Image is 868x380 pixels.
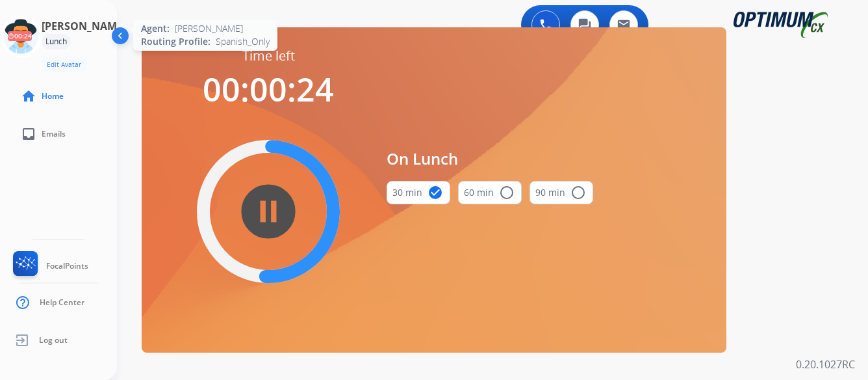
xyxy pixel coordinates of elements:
[387,147,593,170] span: On Lunch
[42,129,66,139] span: Emails
[141,22,170,35] span: Agent:
[387,181,450,204] button: 30 min
[796,357,855,372] p: 0.20.1027RC
[10,251,88,281] a: FocalPoints
[499,185,515,200] mat-icon: radio_button_unchecked
[42,91,64,102] span: Home
[458,181,522,204] button: 60 min
[42,57,86,72] button: Edit Avatar
[141,35,211,48] span: Routing Profile:
[21,126,36,142] mat-icon: inbox
[261,204,276,219] mat-icon: pause_circle_filled
[570,185,586,200] mat-icon: radio_button_unchecked
[21,88,36,104] mat-icon: home
[242,47,295,65] span: Time left
[428,185,443,200] mat-icon: check_circle
[39,335,68,346] span: Log out
[42,18,126,34] h3: [PERSON_NAME]
[216,35,270,48] span: Spanish_Only
[46,261,88,271] span: FocalPoints
[530,181,593,204] button: 90 min
[40,297,84,308] span: Help Center
[42,34,71,49] div: Lunch
[175,22,243,35] span: [PERSON_NAME]
[203,67,334,111] span: 00:00:24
